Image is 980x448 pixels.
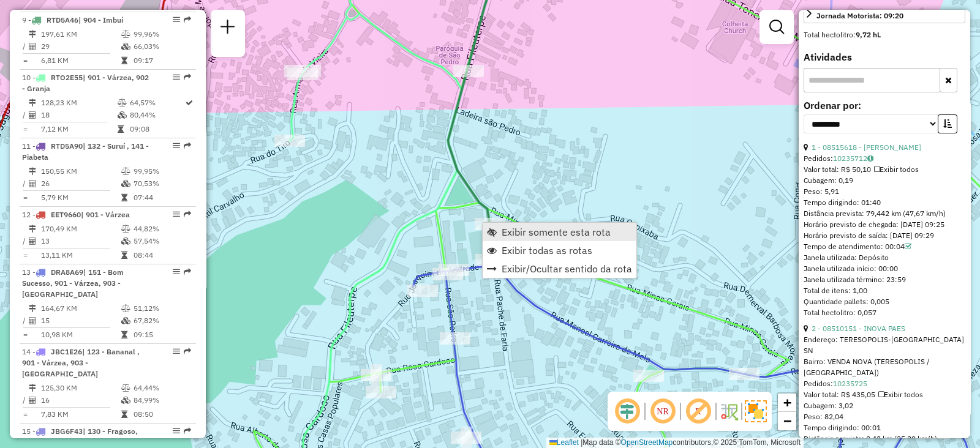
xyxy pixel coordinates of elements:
li: Exibir todas as rotas [483,241,636,259]
div: Total hectolitro: 0,057 [804,307,965,318]
a: 10235725 [833,379,867,388]
img: Fluxo de ruas [719,401,739,421]
td: 197,61 KM [40,28,121,40]
i: Total de Atividades [29,237,36,245]
div: Tempo dirigindo: 00:01 [804,422,965,433]
td: 170,49 KM [40,223,121,235]
td: 08:44 [133,249,191,261]
i: Total de Atividades [29,111,36,119]
td: 99,95% [133,165,191,177]
a: Zoom in [778,394,796,412]
span: RTO2E55 [51,73,83,82]
div: Janela utilizada início: 00:00 [804,263,965,274]
td: 16 [40,394,121,406]
td: = [22,54,28,67]
td: / [22,235,28,247]
i: % de utilização do peso [121,225,130,233]
td: 07:44 [133,192,191,204]
strong: 9,72 hL [856,30,881,39]
label: Ordenar por: [804,98,965,113]
td: / [22,315,28,327]
td: 29 [40,40,121,53]
i: % de utilização da cubagem [118,111,127,119]
td: 80,44% [129,109,184,121]
span: | [581,438,582,447]
span: JBC1E26 [51,347,82,356]
i: Distância Total [29,99,36,106]
span: Exibir rótulo [684,397,713,426]
td: 164,67 KM [40,302,121,315]
div: Map data © contributors,© 2025 TomTom, Microsoft [546,438,804,448]
a: OpenStreetMap [621,438,673,447]
i: Total de Atividades [29,43,36,50]
div: Janela utilizada término: 23:59 [804,274,965,285]
i: Distância Total [29,168,36,175]
td: 84,99% [133,394,191,406]
i: Total de Atividades [29,317,36,324]
td: 13,11 KM [40,249,121,261]
a: Zoom out [778,412,796,430]
i: Tempo total em rota [121,57,127,64]
i: % de utilização da cubagem [121,43,130,50]
i: Total de Atividades [29,397,36,404]
i: % de utilização da cubagem [121,237,130,245]
div: Pedidos: [804,153,965,164]
td: = [22,123,28,135]
td: = [22,329,28,341]
div: Distância prevista: 79,442 km (47,67 km/h) [804,208,965,219]
span: RTD5A90 [51,141,83,151]
i: % de utilização do peso [121,384,130,392]
i: Tempo total em rota [118,125,124,133]
i: Observações [867,155,873,162]
td: 99,96% [133,28,191,40]
td: 10,98 KM [40,329,121,341]
i: Tempo total em rota [121,252,127,259]
a: Nova sessão e pesquisa [216,15,240,42]
td: 13 [40,235,121,247]
em: Rota exportada [184,268,191,275]
div: Endereço: TERESOPOLIS-[GEOGRAPHIC_DATA] SN [804,334,965,356]
em: Opções [173,427,180,435]
span: − [783,413,791,428]
i: Distância Total [29,305,36,312]
span: Peso: 5,91 [804,187,839,196]
li: Exibir somente esta rota [483,223,636,241]
td: 08:50 [133,408,191,420]
td: 09:08 [129,123,184,135]
td: 64,57% [129,97,184,109]
em: Opções [173,142,180,149]
i: Total de Atividades [29,180,36,187]
td: 26 [40,177,121,190]
td: 128,23 KM [40,97,117,109]
td: 44,82% [133,223,191,235]
div: Total hectolitro: [804,29,965,40]
span: EET9660 [51,210,81,219]
td: 15 [40,315,121,327]
span: 13 - [22,267,124,299]
span: 11 - [22,141,149,162]
div: Bairro: VENDA NOVA (TERESOPOLIS / [GEOGRAPHIC_DATA]) [804,356,965,378]
span: 15 - [22,427,138,447]
span: JBG6F43 [51,427,83,436]
div: Distância prevista: 0,42 km (25,20 km/h) [804,433,965,444]
li: Exibir/Ocultar sentido da rota [483,259,636,278]
i: Distância Total [29,225,36,233]
span: Ocultar deslocamento [612,397,642,426]
td: / [22,40,28,53]
span: | 132 - Suruí , 141 - Piabeta [22,141,149,162]
span: 14 - [22,347,140,378]
i: % de utilização do peso [121,31,130,38]
td: / [22,177,28,190]
div: Tempo dirigindo: 01:40 [804,197,965,208]
em: Opções [173,16,180,23]
i: % de utilização da cubagem [121,397,130,404]
td: = [22,192,28,204]
span: 9 - [22,15,123,24]
span: | 151 - Bom Sucesso, 901 - Várzea, 903 - [GEOGRAPHIC_DATA] [22,267,124,299]
em: Rota exportada [184,211,191,218]
span: Exibir/Ocultar sentido da rota [502,264,632,274]
a: Jornada Motorista: 09:20 [804,7,965,23]
span: | 904 - Imbuí [78,15,123,24]
a: Exibir filtros [764,15,789,39]
img: Exibir/Ocultar setores [745,400,767,422]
